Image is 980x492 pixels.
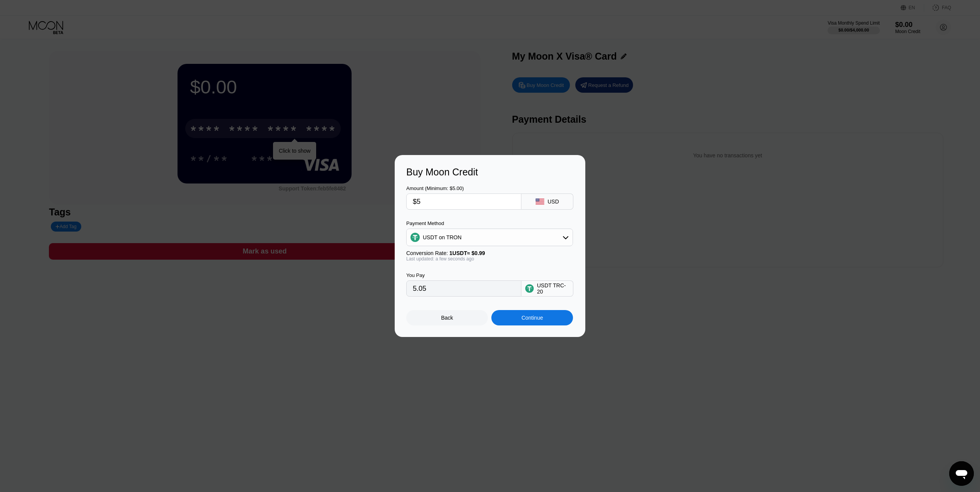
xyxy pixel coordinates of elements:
[441,315,453,321] div: Back
[537,282,569,295] div: USDT TRC-20
[491,310,573,325] div: Continue
[449,250,485,256] span: 1 USDT ≈ $0.99
[413,194,515,209] input: $0.00
[407,230,573,245] div: USDT on TRON
[423,234,462,240] div: USDT on TRON
[548,198,559,205] div: USD
[521,315,543,321] div: Continue
[949,461,974,486] iframe: Button to launch messaging window
[406,272,521,278] div: You Pay
[406,167,574,178] div: Buy Moon Credit
[406,310,488,325] div: Back
[406,256,573,262] div: Last updated: a few seconds ago
[406,250,573,256] div: Conversion Rate:
[406,220,573,226] div: Payment Method
[406,185,521,191] div: Amount (Minimum: $5.00)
